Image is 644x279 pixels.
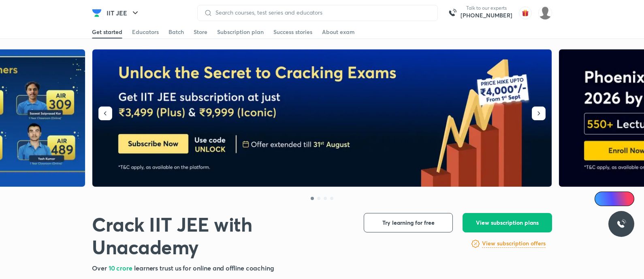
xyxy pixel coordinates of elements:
a: [PHONE_NUMBER] [461,11,512,19]
button: IIT JEE [102,5,145,21]
div: About exam [322,28,355,36]
span: 10 crore [109,264,134,272]
a: Subscription plan [217,26,264,38]
a: View subscription offers [482,239,546,249]
div: Batch [168,28,184,36]
span: learners trust us for online and offline coaching [134,264,274,272]
button: Try learning for free [364,213,453,232]
a: Ai Doubts [595,192,634,206]
div: Subscription plan [217,28,264,36]
img: ttu [616,219,626,229]
p: Talk to our experts [461,5,512,11]
a: Store [194,26,207,38]
a: Success stories [273,26,312,38]
img: avatar [519,6,532,19]
img: call-us [444,5,461,21]
input: Search courses, test series and educators [212,9,431,16]
img: Devendra Kumar [538,6,552,20]
a: Educators [132,26,159,38]
span: Ai Doubts [608,196,629,202]
span: View subscription plans [476,219,539,227]
a: Batch [168,26,184,38]
img: Icon [599,196,606,202]
div: Get started [92,28,122,36]
span: Try learning for free [382,219,435,227]
button: View subscription plans [463,213,552,232]
a: Get started [92,26,122,38]
span: Over [92,264,109,272]
div: Store [194,28,207,36]
div: Educators [132,28,159,36]
h1: Crack IIT JEE with Unacademy [92,213,351,258]
img: Company Logo [92,8,102,18]
h6: View subscription offers [482,239,546,248]
a: About exam [322,26,355,38]
div: Success stories [273,28,312,36]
